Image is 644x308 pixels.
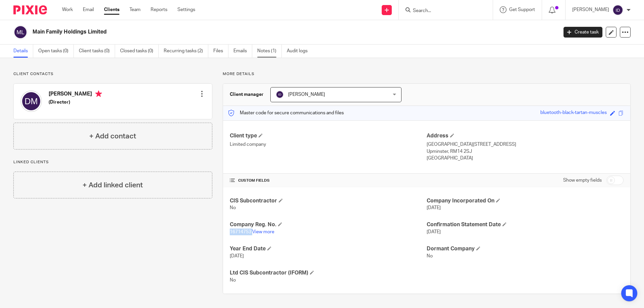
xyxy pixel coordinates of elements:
h4: + Add linked client [83,180,143,190]
a: Settings [177,6,195,13]
a: Team [129,6,141,13]
h4: CUSTOM FIELDS [230,178,427,183]
p: [GEOGRAPHIC_DATA][STREET_ADDRESS] [427,141,624,148]
i: Primary [95,90,102,97]
span: [DATE] [427,205,441,210]
img: svg%3E [276,90,284,99]
a: Recurring tasks (2) [164,45,208,58]
span: No [230,205,236,210]
label: Show empty fields [563,177,602,184]
p: [PERSON_NAME] [572,6,609,13]
a: Work [62,6,73,13]
a: Notes (1) [257,45,282,58]
a: Emails [233,45,252,58]
a: Email [83,6,94,13]
h4: Company Reg. No. [230,221,427,228]
img: Pixie [13,5,47,14]
a: Create task [563,27,602,38]
a: Client tasks (0) [79,45,115,58]
p: More details [223,71,631,77]
h4: Dormant Company [427,245,624,252]
a: Clients [104,6,119,13]
span: 16714753 [230,230,251,234]
span: [DATE] [427,230,441,234]
img: svg%3E [612,5,623,15]
input: Search [412,8,473,14]
img: svg%3E [13,25,28,39]
span: [PERSON_NAME] [288,92,325,97]
p: Master code for secure communications and files [228,110,344,116]
p: Upminster, RM14 2SJ [427,148,624,155]
h4: Confirmation Statement Date [427,221,624,228]
a: Open tasks (0) [38,45,74,58]
span: [DATE] [230,254,244,258]
span: No [427,254,433,258]
h3: Client manager [230,91,264,98]
h2: Main Family Holdings Limited [33,28,449,36]
h5: (Director) [49,99,102,106]
h4: CIS Subcontractor [230,197,427,204]
a: Files [213,45,228,58]
img: svg%3E [20,90,42,112]
a: Audit logs [287,45,313,58]
a: Reports [151,6,167,13]
span: Get Support [509,7,535,12]
p: Linked clients [13,160,212,165]
h4: Address [427,132,624,139]
p: Client contacts [13,71,212,77]
p: Limited company [230,141,427,148]
p: [GEOGRAPHIC_DATA] [427,155,624,162]
a: Closed tasks (0) [120,45,159,58]
h4: [PERSON_NAME] [49,90,102,99]
h4: + Add contact [89,131,136,141]
h4: Client type [230,132,427,139]
a: View more [252,230,274,234]
h4: Ltd CIS Subcontractor (IFORM) [230,269,427,276]
h4: Year End Date [230,245,427,252]
span: No [230,278,236,283]
a: Details [13,45,33,58]
div: bluetooth-black-tartan-muscles [540,109,607,117]
h4: Company Incorporated On [427,197,624,204]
